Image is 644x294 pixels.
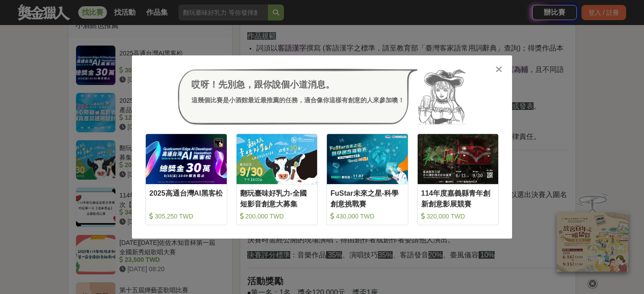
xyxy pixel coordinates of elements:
div: 430,000 TWD [330,212,404,221]
a: Cover Image翻玩臺味好乳力-全國短影音創意大募集 200,000 TWD [236,134,318,225]
img: Cover Image [418,134,499,184]
div: 305,250 TWD [149,212,223,221]
div: 320,000 TWD [421,212,495,221]
img: Cover Image [327,134,408,184]
a: Cover Image114年度嘉義縣青年創新創意影展競賽 320,000 TWD [417,134,499,225]
a: Cover Image2025高通台灣AI黑客松 305,250 TWD [145,134,227,225]
div: 2025高通台灣AI黑客松 [149,188,223,208]
div: 114年度嘉義縣青年創新創意影展競賽 [421,188,495,208]
a: Cover ImageFuStar未來之星-科學創意挑戰賽 430,000 TWD [326,134,408,225]
div: 這幾個比賽是小酒館最近最推薦的任務，適合像你這樣有創意的人來參加噢！ [191,96,404,105]
div: 翻玩臺味好乳力-全國短影音創意大募集 [240,188,314,208]
div: 200,000 TWD [240,212,314,221]
img: Cover Image [146,134,227,184]
div: FuStar未來之星-科學創意挑戰賽 [330,188,404,208]
img: Avatar [418,69,466,125]
div: 哎呀！先別急，跟你說個小道消息。 [191,78,404,91]
img: Cover Image [237,134,318,184]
